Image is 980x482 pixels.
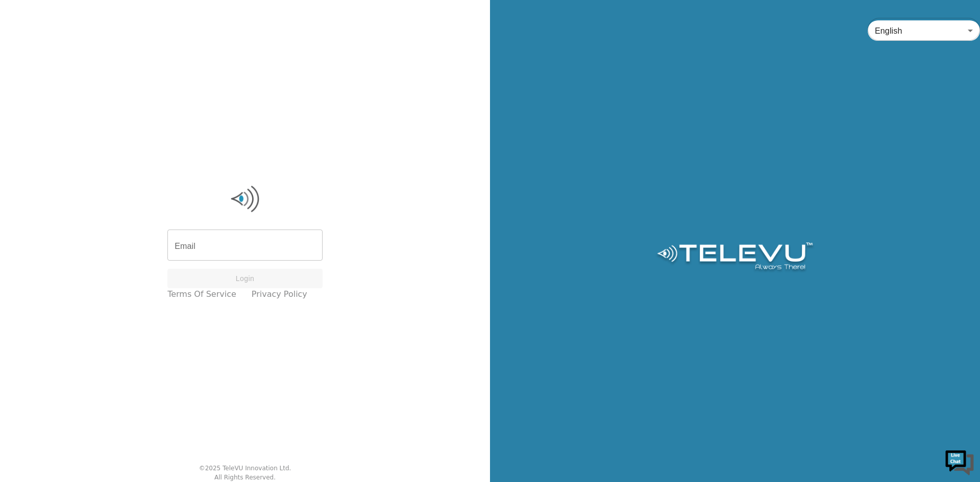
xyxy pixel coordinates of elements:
a: Privacy Policy [252,288,307,300]
img: Logo [167,184,323,214]
div: English [868,16,980,45]
a: Terms of Service [167,288,236,300]
img: Chat Widget [944,446,975,477]
div: © 2025 TeleVU Innovation Ltd. [199,464,291,473]
div: All Rights Reserved. [214,473,276,482]
img: Logo [655,242,814,273]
